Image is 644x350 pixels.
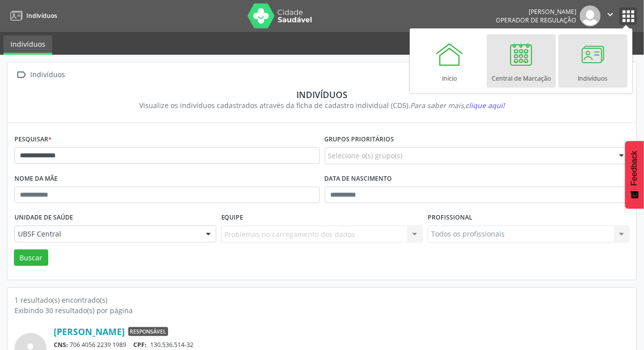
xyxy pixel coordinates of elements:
[496,7,576,16] div: [PERSON_NAME]
[21,89,623,100] div: Indivíduos
[3,35,52,55] a: Indivíduos
[134,341,147,349] span: CPF:
[150,341,193,349] span: 130.536.514-32
[558,34,628,88] a: Indivíduos
[580,5,601,26] img: img
[496,16,576,24] span: Operador de regulação
[14,295,630,305] div: 1 resultado(s) encontrado(s)
[328,150,403,161] span: Selecione o(s) grupo(s)
[487,34,556,88] a: Central de Marcação
[18,229,196,239] span: UBSF Central
[29,68,67,82] div: Indivíduos
[325,171,392,187] label: Data de nascimento
[14,305,630,316] div: Exibindo 30 resultado(s) por página
[14,249,48,266] button: Buscar
[620,7,637,25] button: apps
[21,100,623,111] div: Visualize os indivíduos cadastrados através da ficha de cadastro individual (CDS).
[221,210,244,226] label: Equipe
[14,68,67,82] a:  Indivíduos
[128,327,168,336] span: Responsável
[325,132,394,147] label: Grupos prioritários
[605,9,616,20] i: 
[14,210,73,226] label: Unidade de saúde
[625,141,644,209] button: Feedback - Mostrar pesquisa
[7,7,57,24] a: Indivíduos
[14,68,29,82] i: 
[465,101,505,110] span: clique aqui!
[415,34,484,88] a: Início
[54,326,125,337] a: [PERSON_NAME]
[601,5,620,26] button: 
[54,341,630,349] div: 706 4056 2239 1989
[410,101,505,110] i: Para saber mais,
[630,151,639,186] span: Feedback
[14,171,58,187] label: Nome da mãe
[428,210,472,226] label: Profissional
[54,341,68,349] span: CNS:
[26,11,57,20] span: Indivíduos
[14,132,52,147] label: Pesquisar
